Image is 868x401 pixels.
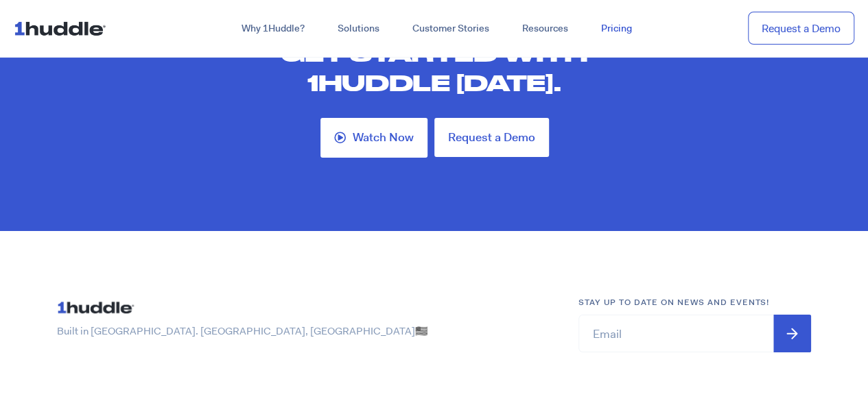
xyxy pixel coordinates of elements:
span: Watch Now [353,132,414,144]
input: Submit [773,315,811,352]
img: ... [57,296,139,318]
a: Pricing [585,16,648,41]
h2: Get started with 1Huddle [DATE]. [228,38,640,98]
a: Watch Now [320,118,427,158]
p: Built in [GEOGRAPHIC_DATA]. [GEOGRAPHIC_DATA], [GEOGRAPHIC_DATA] [57,324,551,339]
span: 🇺🇸 [415,324,428,338]
a: Customer Stories [396,16,506,41]
span: Request a Demo [448,132,535,143]
a: Request a Demo [748,12,854,45]
a: Resources [506,16,585,41]
img: ... [14,15,112,41]
a: Solutions [321,16,396,41]
input: Email [578,315,812,352]
h6: Stay up to date on news and events! [578,296,812,309]
a: Why 1Huddle? [225,16,321,41]
a: Request a Demo [434,118,549,157]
